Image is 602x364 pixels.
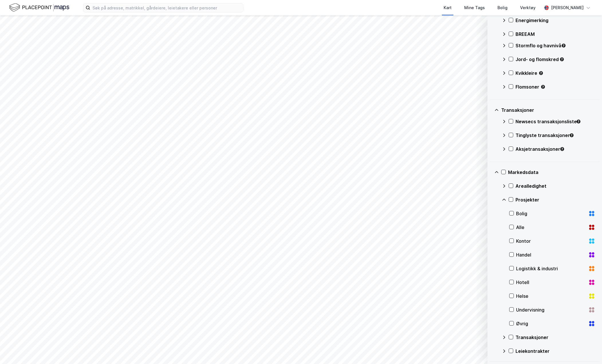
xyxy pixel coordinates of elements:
[516,210,586,217] div: Bolig
[516,279,586,286] div: Hotell
[560,146,565,152] div: Tooltip anchor
[516,348,595,355] div: Leiekontrakter
[9,3,69,13] img: logo.f888ab2527a4732fd821a326f86c7f29.svg
[516,196,595,203] div: Prosjekter
[516,320,586,327] div: Øvrig
[508,169,595,176] div: Markedsdata
[516,31,595,38] div: BREEAM
[516,56,595,63] div: Jord- og flomskred
[516,293,586,300] div: Helse
[520,4,536,11] div: Verktøy
[516,251,586,258] div: Handel
[516,17,595,24] div: Energimerking
[516,265,586,272] div: Logistikk & industri
[516,224,586,231] div: Alle
[559,57,564,62] div: Tooltip anchor
[444,4,452,11] div: Kart
[573,336,602,364] iframe: Chat Widget
[551,4,584,11] div: [PERSON_NAME]
[516,238,586,244] div: Kontor
[516,146,595,152] div: Aksjetransaksjoner
[538,71,544,76] div: Tooltip anchor
[516,306,586,313] div: Undervisning
[516,83,595,90] div: Flomsoner
[561,43,566,48] div: Tooltip anchor
[516,42,595,49] div: Stormflo og havnivå
[516,118,595,125] div: Newsecs transaksjonsliste
[90,3,243,12] input: Søk på adresse, matrikkel, gårdeiere, leietakere eller personer
[516,334,595,341] div: Transaksjoner
[464,4,485,11] div: Mine Tags
[569,133,574,138] div: Tooltip anchor
[516,132,595,139] div: Tinglyste transaksjoner
[497,4,507,11] div: Bolig
[516,183,595,189] div: Arealledighet
[576,119,581,124] div: Tooltip anchor
[516,70,595,77] div: Kvikkleire
[501,107,595,113] div: Transaksjoner
[540,84,546,89] div: Tooltip anchor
